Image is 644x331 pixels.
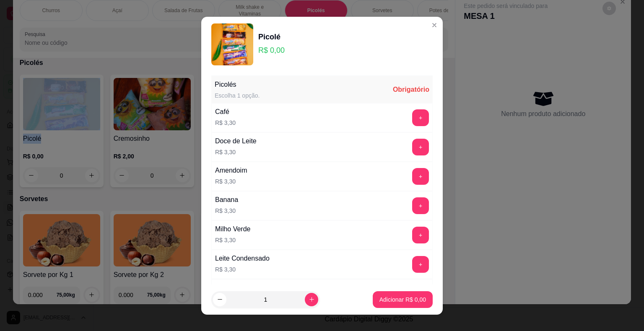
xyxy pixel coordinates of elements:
button: increase-product-quantity [305,293,318,306]
button: add [412,256,429,273]
button: add [412,109,429,126]
div: Goiaba [215,283,237,293]
div: Amendoim [215,165,247,176]
p: R$ 3,30 [215,265,270,274]
button: add [412,168,429,185]
div: Banana [215,195,238,205]
div: Milho Verde [215,224,251,234]
p: R$ 3,30 [215,177,247,186]
div: Picolés [215,80,260,90]
button: Close [428,18,441,32]
button: add [412,139,429,155]
button: add [412,197,429,214]
p: R$ 3,30 [215,148,257,156]
p: R$ 3,30 [215,236,251,244]
button: add [412,227,429,243]
button: decrease-product-quantity [213,293,226,306]
img: product-image [211,23,253,65]
div: Obrigatório [393,85,429,95]
p: R$ 3,30 [215,207,238,215]
div: Picolé [258,31,285,43]
div: Café [215,107,236,117]
div: Escolha 1 opção. [215,91,260,100]
div: Leite Condensado [215,253,270,264]
div: Doce de Leite [215,136,257,146]
p: Adicionar R$ 0,00 [379,295,426,304]
p: R$ 3,30 [215,119,236,127]
p: R$ 0,00 [258,44,285,56]
button: Adicionar R$ 0,00 [373,291,433,308]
